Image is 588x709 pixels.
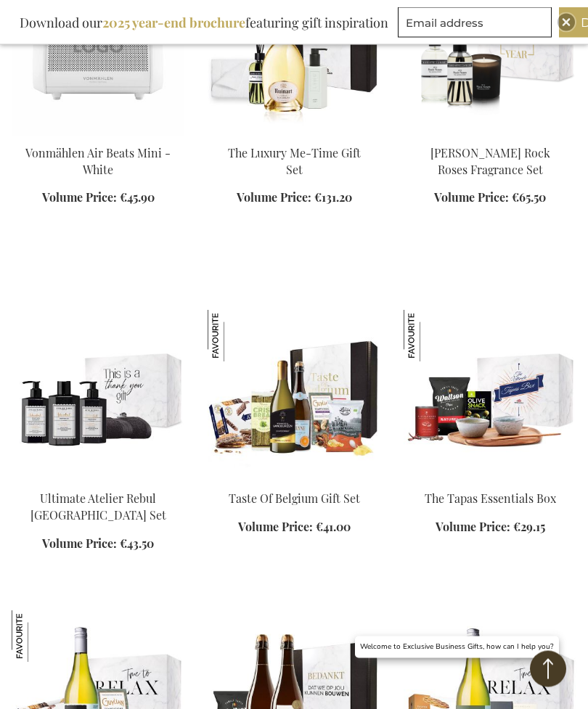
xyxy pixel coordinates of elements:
[12,311,184,483] img: Ultimate Atelier Rebul Istanbul set
[430,146,550,178] a: [PERSON_NAME] Rock Roses Fragrance Set
[12,127,184,141] a: Vonmahlen Air Beats Mini
[425,491,556,507] a: The Tapas Essentials Box
[120,190,155,205] span: €45.90
[436,520,510,535] span: Volume Price:
[30,491,166,523] a: Ultimate Atelier Rebul [GEOGRAPHIC_DATA] Set
[512,190,546,205] span: €65.50
[316,520,351,535] span: €41.00
[562,18,571,27] img: Close
[434,190,546,207] a: Volume Price: €65.50
[404,127,576,141] a: Marie-Stella-Maris Rock Roses Fragrance Set
[434,190,509,205] span: Volume Price:
[558,14,575,31] div: Close
[12,611,63,663] img: Personalised White Wine Sweet Temptations Set
[436,520,545,536] a: Volume Price: €29.15
[404,311,455,362] img: The Tapas Essentials Box
[238,520,313,535] span: Volume Price:
[404,311,576,483] img: The Tapas Essentials Box
[208,311,259,362] img: Taste Of Belgium Gift Set
[208,127,380,141] a: The Luxury Me-Time Gift Set
[42,190,155,207] a: Volume Price: €45.90
[398,7,556,42] form: marketing offers and promotions
[314,190,352,205] span: €131.20
[208,311,380,483] img: Taste Of Belgium Gift Set
[102,14,245,31] b: 2025 year-end brochure
[42,536,117,552] span: Volume Price:
[404,473,576,487] a: The Tapas Essentials Box The Tapas Essentials Box
[42,190,117,205] span: Volume Price:
[120,536,154,552] span: €43.50
[42,536,154,553] a: Volume Price: €43.50
[13,7,395,38] div: Download our featuring gift inspiration
[237,190,352,207] a: Volume Price: €131.20
[228,146,361,178] a: The Luxury Me-Time Gift Set
[25,146,171,178] a: Vonmählen Air Beats Mini - White
[12,473,184,487] a: Ultimate Atelier Rebul Istanbul set
[398,7,552,38] input: Email address
[208,473,380,487] a: Taste Of Belgium Gift Set Taste Of Belgium Gift Set
[229,491,360,507] a: Taste Of Belgium Gift Set
[238,520,351,536] a: Volume Price: €41.00
[513,520,545,535] span: €29.15
[237,190,311,205] span: Volume Price:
